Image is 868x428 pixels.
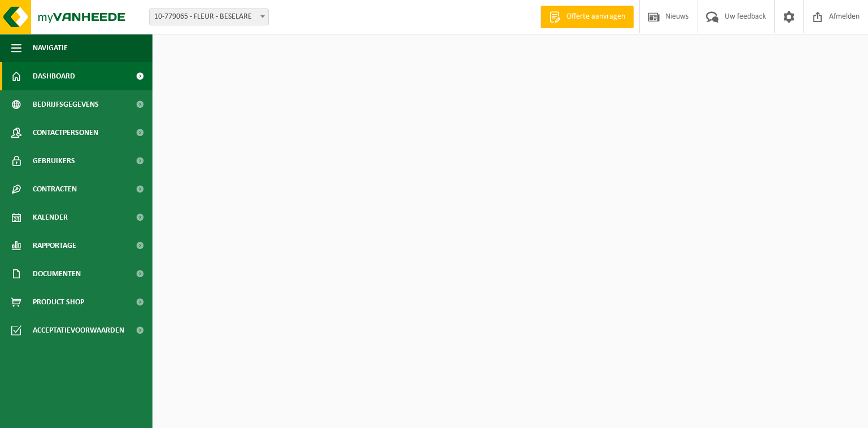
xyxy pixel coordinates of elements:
span: Gebruikers [33,147,75,175]
span: Acceptatievoorwaarden [33,316,124,344]
span: Contactpersonen [33,119,98,147]
span: 10-779065 - FLEUR - BESELARE [150,9,268,25]
span: Rapportage [33,232,76,260]
span: Documenten [33,260,81,288]
span: Dashboard [33,62,75,90]
span: 10-779065 - FLEUR - BESELARE [149,8,269,25]
span: Navigatie [33,34,68,62]
span: Bedrijfsgegevens [33,90,99,119]
span: Offerte aanvragen [564,11,628,23]
span: Kalender [33,203,68,232]
span: Product Shop [33,288,84,316]
span: Contracten [33,175,77,203]
a: Offerte aanvragen [540,6,634,28]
